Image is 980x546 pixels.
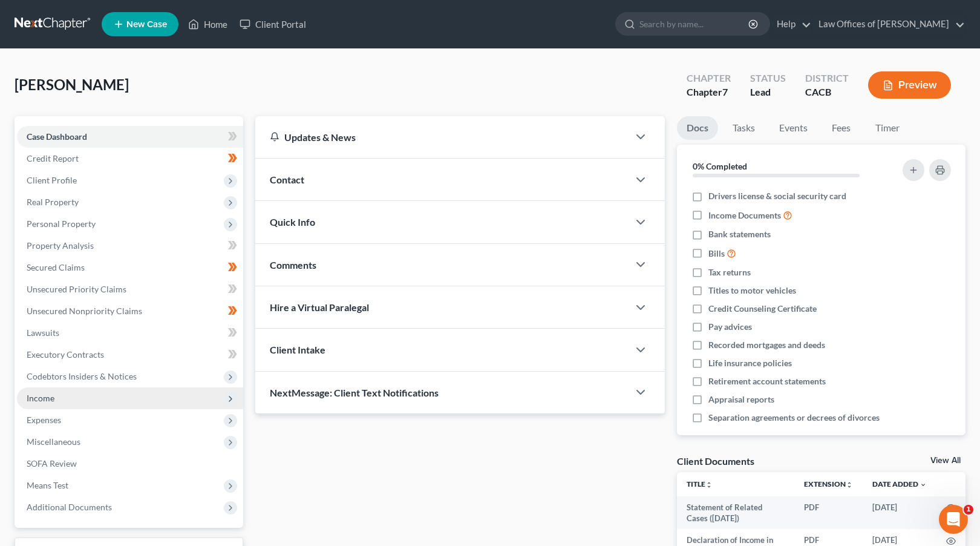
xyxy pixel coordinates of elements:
[708,190,846,202] span: Drivers license & social security card
[708,321,752,333] span: Pay advices
[769,116,817,140] a: Events
[27,415,61,425] span: Expenses
[771,13,811,35] a: Help
[17,257,243,278] a: Secured Claims
[27,349,104,360] span: Executory Contracts
[17,126,243,148] a: Case Dashboard
[27,393,54,403] span: Income
[708,228,771,240] span: Bank statements
[723,116,765,140] a: Tasks
[677,455,754,467] div: Client Documents
[639,13,750,35] input: Search by name...
[708,303,817,315] span: Credit Counseling Certificate
[939,505,968,534] iframe: Intercom live chat
[17,148,243,169] a: Credit Report
[270,216,315,228] span: Quick Info
[15,76,129,93] span: [PERSON_NAME]
[920,481,927,488] i: expand_more
[27,502,112,512] span: Additional Documents
[234,13,312,35] a: Client Portal
[27,240,94,251] span: Property Analysis
[126,20,167,29] span: New Case
[812,13,965,35] a: Law Offices of [PERSON_NAME]
[270,387,439,398] span: NextMessage: Client Text Notifications
[27,284,126,294] span: Unsecured Priority Claims
[270,344,325,355] span: Client Intake
[27,480,68,490] span: Means Test
[794,496,863,530] td: PDF
[750,85,786,99] div: Lead
[722,86,728,97] span: 7
[270,131,614,143] div: Updates & News
[805,85,849,99] div: CACB
[930,456,961,465] a: View All
[693,161,747,171] strong: 0% Completed
[270,301,369,313] span: Hire a Virtual Paralegal
[17,300,243,322] a: Unsecured Nonpriority Claims
[708,393,774,406] span: Appraisal reports
[17,453,243,475] a: SOFA Review
[27,197,79,207] span: Real Property
[708,357,792,369] span: Life insurance policies
[708,209,781,222] span: Income Documents
[705,481,713,488] i: unfold_more
[822,116,861,140] a: Fees
[868,71,951,99] button: Preview
[687,85,731,99] div: Chapter
[708,266,751,278] span: Tax returns
[17,235,243,257] a: Property Analysis
[708,285,796,297] span: Titles to motor vehicles
[27,262,85,272] span: Secured Claims
[270,174,304,185] span: Contact
[27,131,87,142] span: Case Dashboard
[27,436,80,447] span: Miscellaneous
[805,71,849,85] div: District
[27,153,79,163] span: Credit Report
[708,248,725,260] span: Bills
[708,339,825,351] span: Recorded mortgages and deeds
[687,71,731,85] div: Chapter
[17,278,243,300] a: Unsecured Priority Claims
[27,458,77,469] span: SOFA Review
[750,71,786,85] div: Status
[964,505,973,515] span: 1
[708,412,880,424] span: Separation agreements or decrees of divorces
[677,116,718,140] a: Docs
[872,479,927,488] a: Date Added expand_more
[17,322,243,344] a: Lawsuits
[27,306,142,316] span: Unsecured Nonpriority Claims
[687,479,713,488] a: Titleunfold_more
[677,496,795,530] td: Statement of Related Cases ([DATE])
[846,481,853,488] i: unfold_more
[27,175,77,185] span: Client Profile
[863,496,936,530] td: [DATE]
[17,344,243,366] a: Executory Contracts
[27,327,59,338] span: Lawsuits
[182,13,234,35] a: Home
[708,375,826,387] span: Retirement account statements
[804,479,853,488] a: Extensionunfold_more
[866,116,909,140] a: Timer
[27,219,96,229] span: Personal Property
[270,259,316,271] span: Comments
[27,371,137,381] span: Codebtors Insiders & Notices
